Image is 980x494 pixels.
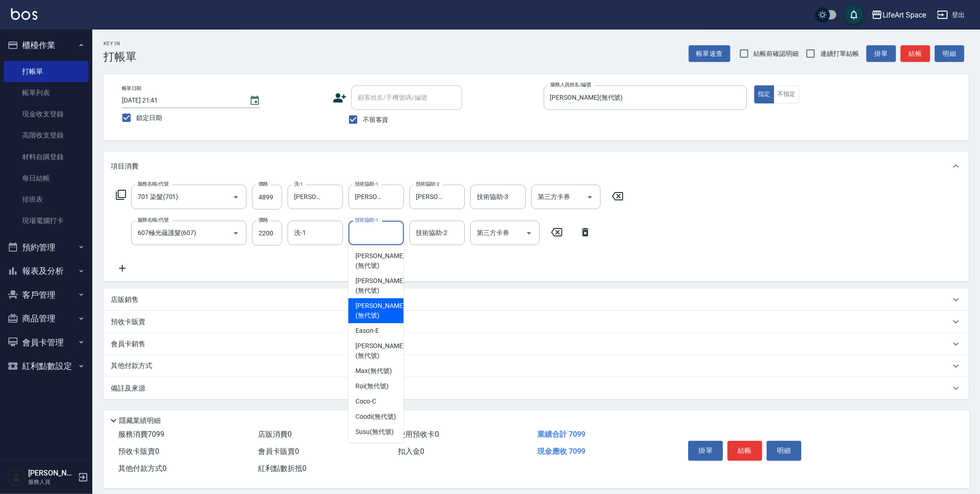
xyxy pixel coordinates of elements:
a: 每日結帳 [4,168,89,189]
button: 預約管理 [4,235,89,259]
button: Choose date, selected date is 2025-08-14 [244,90,266,112]
label: 服務人員姓名/編號 [550,81,591,88]
label: 技術協助-1 [355,181,379,187]
label: 服務名稱/代號 [138,217,168,223]
button: 不指定 [774,85,800,103]
p: 其他付款方式 [111,361,157,371]
span: 會員卡販賣 0 [258,447,299,456]
button: 結帳 [901,45,930,62]
h2: Key In [103,41,137,47]
h3: 打帳單 [103,50,137,63]
input: YYYY/MM/DD hh:mm [122,93,240,108]
span: [PERSON_NAME] (無代號) [355,341,404,361]
img: Logo [11,8,37,20]
span: Coco -C [355,397,376,406]
span: Roi (無代號) [355,381,389,391]
a: 材料自購登錄 [4,146,89,168]
button: 掛單 [866,45,896,62]
button: 商品管理 [4,307,89,331]
div: 備註及來源 [103,377,969,399]
label: 技術協助-1 [355,217,379,223]
a: 帳單列表 [4,82,89,103]
a: 現場電腦打卡 [4,210,89,231]
button: Open [522,226,536,241]
button: 明細 [935,45,964,62]
button: LifeArt Space [868,6,930,24]
span: 其他付款方式 0 [118,464,167,473]
div: 會員卡銷售 [103,333,969,355]
button: 掛單 [688,441,723,460]
span: 店販消費 0 [258,430,292,439]
a: 高階收支登錄 [4,125,89,146]
span: [PERSON_NAME] (無代號) [355,251,404,271]
button: 明細 [767,441,801,460]
img: Person [7,468,26,487]
span: 現金應收 7099 [537,447,585,456]
span: 使用預收卡 0 [398,430,439,439]
span: 結帳前確認明細 [754,49,799,59]
div: 店販銷售 [103,289,969,311]
button: 結帳 [727,441,762,460]
span: 連續打單結帳 [820,49,859,59]
button: 報表及分析 [4,259,89,283]
span: 不留客資 [363,115,389,125]
p: 會員卡銷售 [111,339,145,349]
span: 鎖定日期 [136,113,162,123]
label: 價格 [259,217,268,223]
label: 洗-1 [294,181,303,187]
span: [PERSON_NAME] (無代號) [355,226,404,246]
p: 預收卡販賣 [111,317,145,327]
a: 打帳單 [4,61,89,82]
button: 會員卡管理 [4,331,89,355]
label: 價格 [259,181,268,187]
button: save [845,6,863,24]
span: 服務消費 7099 [118,430,164,439]
button: Open [228,190,243,205]
span: Coodi (無代號) [355,412,396,422]
button: Open [583,190,597,205]
h5: [PERSON_NAME] [28,469,75,478]
span: 扣入金 0 [398,447,424,456]
button: 櫃檯作業 [4,33,89,57]
span: Max (無代號) [355,366,392,376]
p: 服務人員 [28,478,75,486]
span: 預收卡販賣 0 [118,447,159,456]
p: 隱藏業績明細 [119,416,161,426]
p: 備註及來源 [111,384,145,393]
div: 預收卡販賣 [103,311,969,333]
span: [PERSON_NAME] (無代號) [355,276,404,295]
p: 項目消費 [111,162,138,171]
button: 客戶管理 [4,283,89,307]
span: Eason -E [355,326,379,336]
button: 登出 [933,6,969,24]
button: 紅利點數設定 [4,354,89,378]
a: 現金收支登錄 [4,103,89,125]
a: 排班表 [4,189,89,210]
button: 指定 [754,85,774,103]
span: [PERSON_NAME] (無代號) [355,301,404,320]
div: 其他付款方式 [103,355,969,377]
span: Susu (無代號) [355,427,394,437]
div: 項目消費 [103,151,969,181]
label: 帳單日期 [122,85,141,92]
label: 服務名稱/代號 [138,181,168,187]
button: Open [228,226,243,241]
span: 紅利點數折抵 0 [258,464,307,473]
label: 技術協助-2 [416,181,439,187]
p: 店販銷售 [111,295,138,305]
button: 帳單速查 [689,45,730,62]
div: LifeArt Space [883,9,926,21]
span: 業績合計 7099 [537,430,585,439]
